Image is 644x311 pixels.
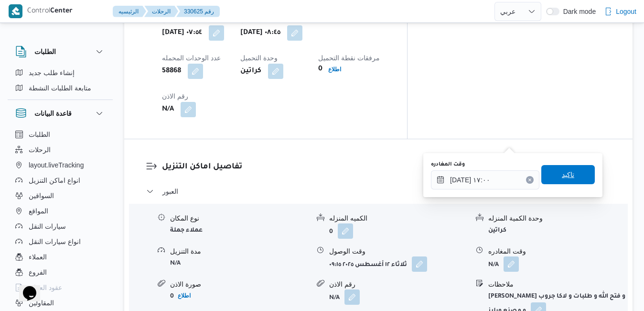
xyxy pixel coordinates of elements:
button: الفروع [11,265,109,280]
button: السواقين [11,188,109,203]
button: انواع اماكن التنزيل [11,173,109,188]
span: Logout [616,6,636,17]
button: انواع سيارات النقل [11,234,109,249]
span: الفروع [29,267,47,278]
b: 0 [170,293,174,300]
button: قاعدة البيانات [15,108,105,119]
b: Center [50,8,73,15]
span: انواع سيارات النقل [29,236,81,247]
b: 0 [318,64,322,75]
button: الرحلات [144,6,178,17]
span: layout.liveTracking [29,159,84,171]
h3: الطلبات [34,46,56,57]
button: اطلاع [174,290,194,301]
div: وقت الوصول [329,246,468,256]
button: العبور [146,186,611,197]
span: المقاولين [29,297,54,309]
button: إنشاء طلب جديد [11,65,109,80]
h3: قاعدة البيانات [34,108,72,119]
div: مدة التنزيل [170,246,309,256]
span: انواع اماكن التنزيل [29,175,80,186]
span: عقود العملاء [29,282,62,293]
button: Logout [601,2,640,21]
input: Press the down key to open a popover containing a calendar. [431,170,539,189]
b: اطلاع [328,66,341,73]
button: layout.liveTracking [11,157,109,173]
span: وحدة التحميل [240,54,278,62]
button: الرئيسيه [113,6,146,17]
button: تاكيد [541,165,595,184]
b: [DATE] ٠٨:٤٥ [240,27,280,39]
b: N/A [162,104,174,115]
span: تاكيد [562,169,574,180]
span: متابعة الطلبات النشطة [29,82,91,94]
span: الرحلات [29,144,51,155]
span: المواقع [29,205,48,217]
b: [DATE] ٠٧:٥٤ [162,27,202,39]
span: العبور [162,186,178,197]
button: Clear input [526,176,534,184]
span: السواقين [29,190,54,201]
b: كراتين [488,227,506,234]
span: رقم الاذن [162,92,188,100]
b: N/A [488,262,499,268]
span: الطلبات [29,129,50,140]
b: كراتين [240,66,261,77]
b: عملاء جملة [170,227,203,234]
div: نوع المكان [170,213,309,223]
iframe: chat widget [10,273,40,301]
div: وقت المغادره [488,246,627,256]
div: وحدة الكمية المنزله [488,213,627,223]
button: المقاولين [11,295,109,311]
b: 0 [329,229,333,235]
button: اطلاع [324,64,345,75]
span: سيارات النقل [29,221,66,232]
label: وقت المغادره [431,161,465,168]
b: N/A [329,295,340,301]
span: مرفقات نقطة التحميل [318,54,380,62]
button: الرحلات [11,142,109,157]
span: Dark mode [559,8,596,15]
button: متابعة الطلبات النشطة [11,80,109,96]
span: إنشاء طلب جديد [29,67,75,78]
button: العملاء [11,249,109,265]
div: رقم الاذن [329,279,468,289]
b: اطلاع [178,292,191,299]
button: الطلبات [15,46,105,57]
button: عقود العملاء [11,280,109,295]
div: ملاحظات [488,279,627,289]
span: عدد الوحدات المحمله [162,54,221,62]
h3: تفاصيل اماكن التنزيل [162,161,611,174]
div: صورة الاذن [170,279,309,289]
div: الكميه المنزله [329,213,468,223]
span: العملاء [29,251,47,263]
button: المواقع [11,203,109,219]
b: 58868 [162,66,181,77]
button: سيارات النقل [11,219,109,234]
img: X8yXhbKr1z7QwAAAABJRU5ErkJggg== [9,4,22,18]
b: ثلاثاء ١٢ أغسطس ٢٠٢٥ ٠٩:١٥ [329,262,407,268]
button: 330625 رقم [176,6,220,17]
div: الطلبات [8,65,113,100]
b: N/A [170,260,181,267]
button: الطلبات [11,127,109,142]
